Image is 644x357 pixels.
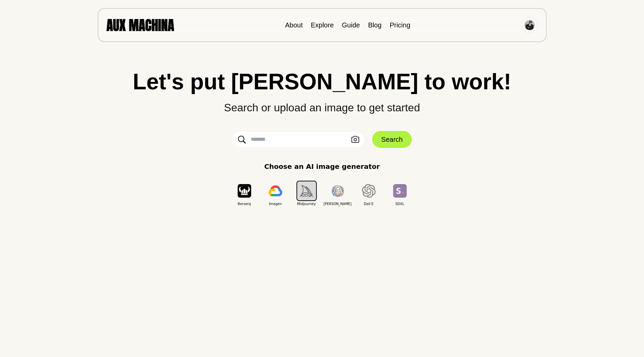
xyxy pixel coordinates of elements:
[14,70,630,93] h1: Let's put [PERSON_NAME] to work!
[372,131,412,148] button: Search
[106,19,174,31] img: AUX MACHINA
[342,21,360,29] a: Guide
[393,184,407,197] img: SDXL
[14,93,630,116] p: Search or upload an image to get started
[238,184,251,197] img: Berserq
[269,185,282,196] img: Imagen
[368,21,382,29] a: Blog
[384,201,415,206] span: SDXL
[291,201,322,206] span: Midjourney
[322,201,353,206] span: [PERSON_NAME]
[285,21,303,29] a: About
[525,20,535,30] img: Avatar
[300,185,313,196] img: Midjourney
[229,201,260,206] span: Berserq
[353,201,384,206] span: Dall E
[260,201,291,206] span: Imagen
[331,185,344,197] img: Leonardo
[390,21,410,29] a: Pricing
[311,21,334,29] a: Explore
[264,161,380,172] p: Choose an AI image generator
[362,184,376,198] img: Dall E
